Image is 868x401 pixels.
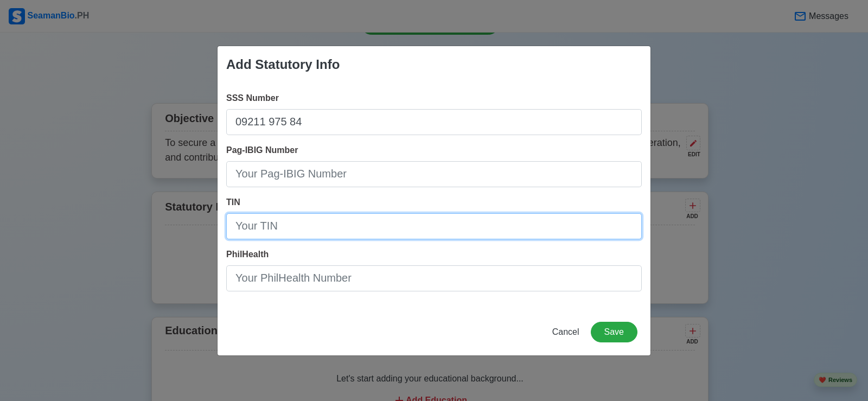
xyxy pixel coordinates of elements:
[226,145,298,155] span: Pag-IBIG Number
[226,93,279,103] span: SSS Number
[226,198,240,207] span: TIN
[226,265,642,291] input: Your PhilHealth Number
[552,327,579,336] span: Cancel
[226,213,642,239] input: Your TIN
[226,250,269,259] span: PhilHealth
[226,109,642,135] input: Your SSS Number
[545,322,586,342] button: Cancel
[226,55,340,74] div: Add Statutory Info
[591,322,637,342] button: Save
[226,161,642,187] input: Your Pag-IBIG Number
